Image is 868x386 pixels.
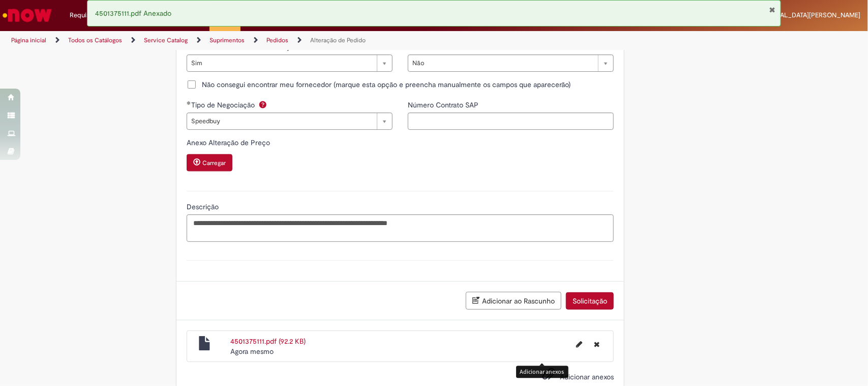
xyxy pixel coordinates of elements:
[187,101,191,105] span: Obrigatório Preenchido
[187,154,232,171] button: Carregar anexo de Anexo Alteração de Preço
[466,292,561,310] button: Adicionar ao Rascunho
[209,36,245,44] a: Suprimentos
[68,36,122,44] a: Todos os Catálogos
[70,10,105,20] span: Requisições
[758,11,860,19] span: [MEDICAL_DATA][PERSON_NAME]
[230,347,274,356] span: Agora mesmo
[191,100,257,109] span: Tipo de Negociação
[230,347,274,356] time: 28/08/2025 10:28:39
[8,31,571,50] ul: Trilhas de página
[1,5,53,25] img: ServiceNow
[412,55,593,71] span: Não
[566,292,614,310] button: Solicitação
[191,55,372,71] span: Sim
[769,6,775,14] button: Fechar Notificação
[588,336,606,352] button: Excluir 4501375111.pdf
[560,372,614,381] span: Adicionar anexos
[257,100,269,108] span: Ajuda para Tipo de Negociação
[187,202,221,211] span: Descrição
[230,337,306,346] a: 4501375111.pdf (92.2 KB)
[408,113,614,130] input: Número Contrato SAP
[187,138,272,147] span: Anexo Alteração de Preço
[266,36,288,44] a: Pedidos
[408,100,481,109] span: Número Contrato SAP
[11,36,46,44] a: Página inicial
[310,36,366,44] a: Alteração de Pedido
[191,113,372,129] span: Speedbuy
[144,36,188,44] a: Service Catalog
[202,159,226,167] small: Carregar
[516,366,568,377] div: Adicionar anexos
[570,336,588,352] button: Editar nome de arquivo 4501375111.pdf
[187,214,614,242] textarea: Descrição
[202,79,571,90] span: Não consegui encontrar meu fornecedor (marque esta opção e preencha manualmente os campos que apa...
[95,9,171,18] span: 4501375111.pdf Anexado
